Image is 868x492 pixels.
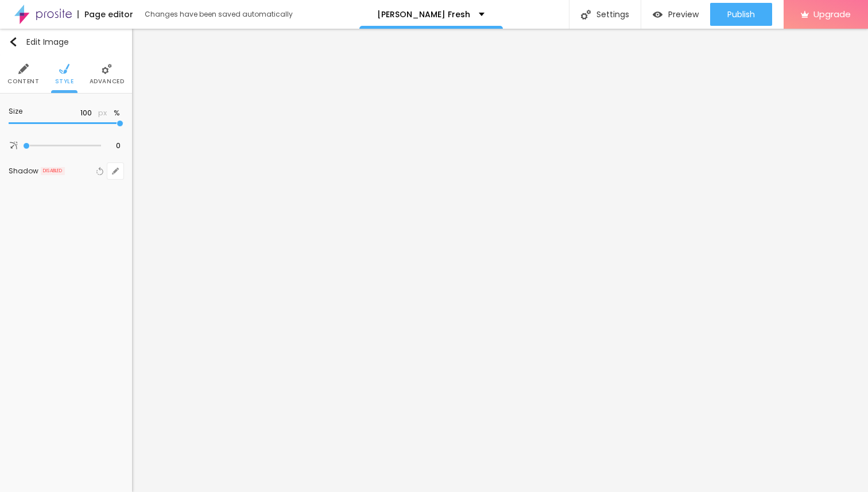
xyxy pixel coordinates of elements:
[18,64,29,74] img: Icone
[653,10,662,20] img: view-1.svg
[9,37,18,47] img: Icone
[641,3,710,26] button: Preview
[813,9,851,19] span: Upgrade
[9,37,69,47] div: Edit Image
[90,79,125,84] span: Advanced
[581,10,591,20] img: Icone
[710,3,772,26] button: Publish
[377,10,470,18] p: [PERSON_NAME] Fresh
[727,10,755,19] span: Publish
[7,79,39,84] span: Content
[132,29,868,492] iframe: Editor
[102,64,112,74] img: Icone
[9,108,73,115] div: Size
[10,142,17,149] img: Icone
[9,168,38,175] div: Shadow
[95,109,110,118] button: px
[110,109,123,118] button: %
[55,79,74,84] span: Style
[668,10,699,19] span: Preview
[145,11,293,18] div: Changes have been saved automatically
[41,167,65,175] span: DISABLED
[59,64,69,74] img: Icone
[77,10,133,18] div: Page editor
